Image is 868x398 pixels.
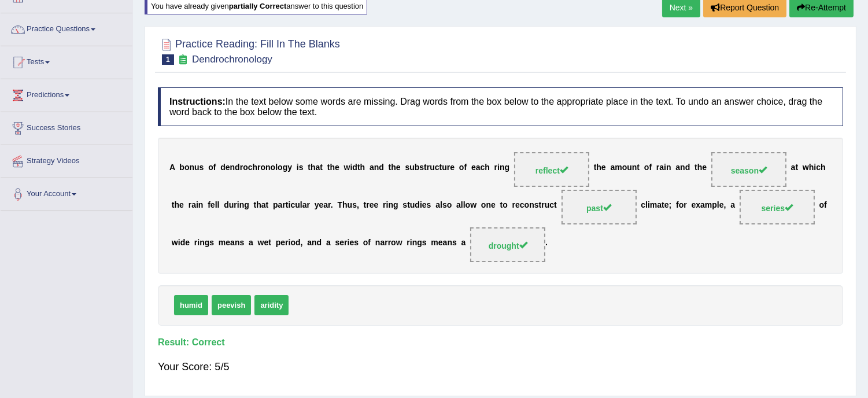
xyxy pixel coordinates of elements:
b: a [675,163,680,172]
b: a [461,238,466,248]
b: a [476,163,481,172]
b: w [803,163,809,172]
b: a [456,201,461,210]
b: i [237,201,239,210]
b: a [323,201,328,210]
h2: Practice Reading: Fill In The Blanks [158,36,340,65]
span: reflect [535,166,568,175]
b: h [256,201,261,210]
span: peevish [212,295,251,315]
b: a [380,238,385,248]
b: r [189,201,191,210]
b: e [349,238,354,248]
b: r [447,163,450,172]
b: n [374,163,379,172]
b: o [819,201,825,210]
span: 1 [162,54,174,65]
b: , [724,201,726,210]
b: a [611,163,615,172]
b: r [684,201,686,210]
b: r [257,163,260,172]
b: h [596,163,601,172]
b: m [219,238,226,248]
b: u [409,163,415,172]
b: o [184,163,190,172]
a: Strategy Videos [1,145,132,174]
b: b [415,163,420,172]
b: d [415,201,420,210]
b: r [282,201,285,210]
b: t [407,201,410,210]
b: s [419,163,424,172]
b: l [463,201,466,210]
b: l [440,201,442,210]
b: a [435,201,440,210]
b: n [312,238,317,248]
b: t [695,163,697,172]
b: l [215,201,217,210]
b: c [290,201,295,210]
b: partially correct [229,2,287,10]
b: i [386,201,389,210]
span: Drop target [514,152,589,187]
small: Dendrochronology [192,54,272,65]
b: d [317,238,322,248]
span: past [586,204,611,213]
b: d [379,163,384,172]
b: e [422,201,427,210]
b: n [200,238,205,248]
b: o [391,238,396,248]
b: A [169,163,175,172]
b: e [374,201,379,210]
b: r [285,238,288,248]
b: r [512,201,515,210]
b: t [662,201,664,210]
b: , [301,238,303,248]
b: n [388,201,393,210]
b: s [402,201,407,210]
b: u [430,163,435,172]
b: i [196,201,198,210]
b: t [327,163,330,172]
b: n [680,163,685,172]
b: i [289,238,291,248]
b: c [549,201,554,210]
b: f [649,163,652,172]
b: d [685,163,690,172]
b: m [650,201,657,210]
b: a [316,163,320,172]
b: g [505,163,510,172]
b: n [375,238,381,248]
span: Drop target [470,227,545,262]
a: Your Account [1,178,132,207]
h4: In the text below some words are missing. Drag words from the box below to the appropriate place ... [158,87,843,126]
b: p [276,238,281,248]
b: i [410,238,412,248]
b: r [234,201,237,210]
b: e [179,201,184,210]
b: i [350,163,352,172]
b: y [287,163,292,172]
b: a [302,201,307,210]
b: a [249,238,253,248]
b: i [178,238,180,248]
b: g [283,163,288,172]
b: t [637,163,640,172]
b: n [239,201,245,210]
b: h [330,163,335,172]
b: i [297,163,299,172]
b: f [824,201,827,210]
b: r [307,201,310,210]
b: o [622,163,627,172]
b: w [172,238,178,248]
b: h [697,163,703,172]
b: d [180,238,186,248]
b: u [229,201,234,210]
b: t [320,163,323,172]
b: c [641,201,645,210]
b: s [200,163,204,172]
span: Drop target [562,190,637,224]
b: h [342,201,348,210]
b: r [240,163,243,172]
b: t [254,201,257,210]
